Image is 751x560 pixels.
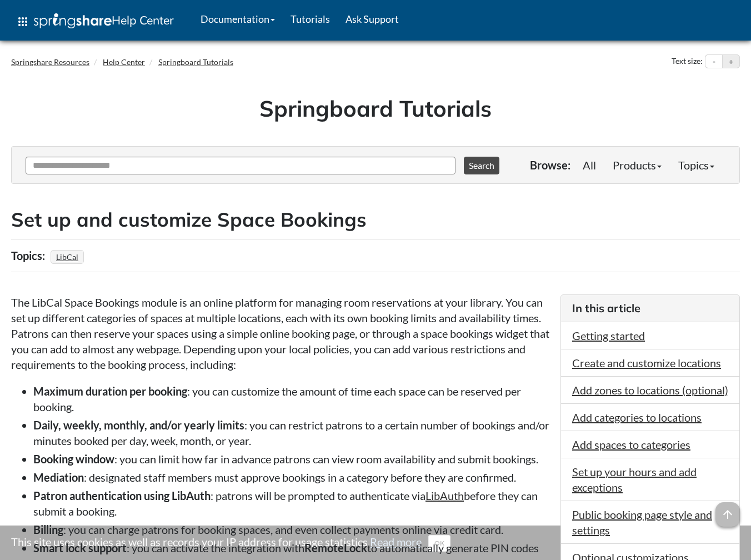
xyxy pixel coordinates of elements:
[33,417,549,448] li: : you can restrict patrons to a certain number of bookings and/or minutes booked per day, week, m...
[11,57,89,67] a: Springshare Resources
[715,503,740,517] a: arrow_upward
[464,157,499,174] button: Search
[723,55,739,68] button: Increase text size
[572,356,721,369] a: Create and customize locations
[54,249,80,265] a: LibCal
[193,5,283,33] a: Documentation
[33,471,84,484] strong: Mediation
[669,54,705,69] div: Text size:
[33,452,114,466] strong: Booking window
[715,502,740,527] span: arrow_upward
[33,469,549,485] li: : designated staff members must approve bookings in a category before they are confirmed.
[572,508,712,537] a: Public booking page style and settings
[705,55,722,68] button: Decrease text size
[33,418,244,432] strong: Daily, weekly, monthly, and/or yearly limits
[19,93,732,124] h1: Springboard Tutorials
[158,57,233,67] a: Springboard Tutorials
[33,541,127,554] strong: Smart lock support
[572,438,690,451] a: Add spaces to categories
[572,383,728,397] a: Add zones to locations (optional)
[103,57,145,67] a: Help Center
[16,15,29,28] span: apps
[34,13,112,28] img: Springshare
[33,383,549,414] li: : you can customize the amount of time each space can be reserved per booking.
[8,5,182,38] a: apps Help Center
[572,411,702,424] a: Add categories to locations
[11,206,740,233] h2: Set up and customize Space Bookings
[530,157,570,173] p: Browse:
[572,465,697,494] a: Set up your hours and add exceptions
[33,451,549,467] li: : you can limit how far in advance patrons can view room availability and submit bookings.
[11,245,48,266] div: Topics:
[338,5,407,33] a: Ask Support
[425,489,464,502] a: LibAuth
[112,13,174,27] span: Help Center
[33,522,549,537] li: : you can charge patrons for booking spaces, and even collect payments online via credit card.
[33,523,63,536] strong: Billing
[572,301,728,316] h3: In this article
[604,154,670,176] a: Products
[33,488,549,519] li: : patrons will be prompted to authenticate via before they can submit a booking.
[304,541,367,554] strong: RemoteLock
[574,154,604,176] a: All
[11,294,549,372] p: The LibCal Space Bookings module is an online platform for managing room reservations at your lib...
[283,5,338,33] a: Tutorials
[33,384,187,398] strong: Maximum duration per booking
[670,154,723,176] a: Topics
[33,489,211,502] strong: Patron authentication using LibAuth
[572,329,645,342] a: Getting started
